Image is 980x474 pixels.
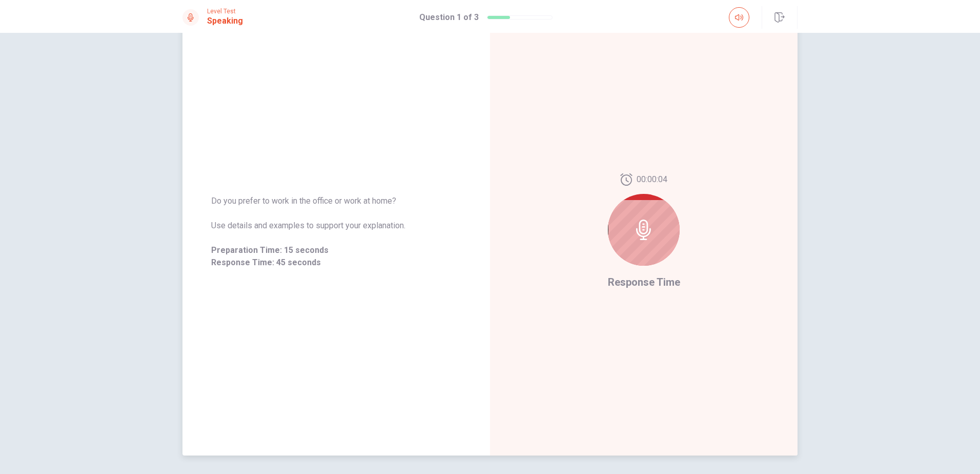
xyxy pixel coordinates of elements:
span: Response Time: 45 seconds [211,256,461,269]
span: Do you prefer to work in the office or work at home? [211,195,461,207]
span: 00:00:04 [637,173,667,186]
h1: Question 1 of 3 [419,11,479,24]
span: Response Time [608,276,680,288]
span: Use details and examples to support your explanation. [211,220,461,232]
span: Level Test [207,8,243,15]
h1: Speaking [207,15,243,27]
span: Preparation Time: 15 seconds [211,244,461,256]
